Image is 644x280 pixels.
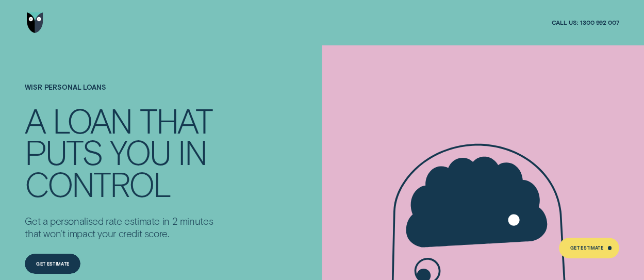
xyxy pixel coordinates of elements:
[25,104,221,199] h4: A LOAN THAT PUTS YOU IN CONTROL
[580,19,619,26] span: 1300 992 007
[178,136,206,167] div: IN
[25,215,221,240] p: Get a personalised rate estimate in 2 minutes that won't impact your credit score.
[110,136,170,167] div: YOU
[25,84,221,104] h1: Wisr Personal Loans
[552,19,619,26] a: Call us:1300 992 007
[25,254,80,274] a: Get Estimate
[27,12,44,32] img: Wisr
[140,104,212,136] div: THAT
[25,104,45,136] div: A
[53,104,131,136] div: LOAN
[552,19,579,26] span: Call us:
[25,136,102,167] div: PUTS
[559,238,619,258] a: Get Estimate
[25,168,170,199] div: CONTROL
